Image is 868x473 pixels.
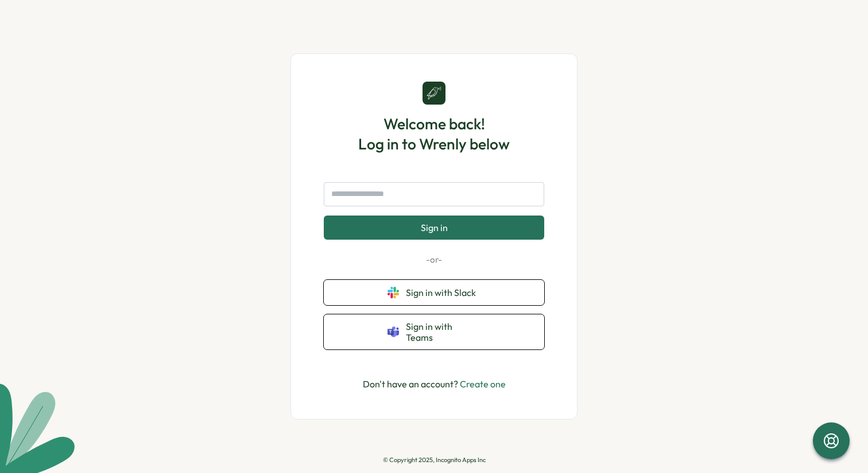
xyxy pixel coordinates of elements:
[406,287,480,298] span: Sign in with Slack
[358,114,510,154] h1: Welcome back! Log in to Wrenly below
[324,253,544,266] p: -or-
[324,280,544,305] button: Sign in with Slack
[460,378,506,390] a: Create one
[421,222,448,233] span: Sign in
[324,314,544,349] button: Sign in with Teams
[363,377,506,391] p: Don't have an account?
[324,216,544,240] button: Sign in
[383,456,486,464] p: © Copyright 2025, Incognito Apps Inc
[406,321,480,343] span: Sign in with Teams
